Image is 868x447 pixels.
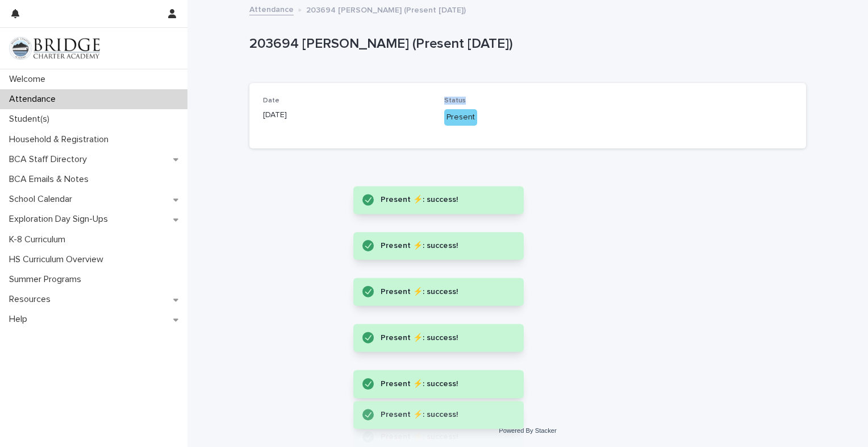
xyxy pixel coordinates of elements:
p: 203694 [PERSON_NAME] (Present [DATE]) [249,36,802,52]
div: Present ⚡: success! [381,331,501,345]
p: Household & Registration [5,134,118,145]
div: Present ⚡: success! [381,193,501,207]
p: Student(s) [5,114,59,125]
p: BCA Emails & Notes [5,174,98,185]
p: 203694 [PERSON_NAME] (Present [DATE]) [306,3,466,15]
p: Welcome [5,74,55,85]
div: Present ⚡: success! [381,430,501,444]
a: Powered By Stacker [499,427,556,434]
div: Present ⚡: success! [381,377,501,391]
p: Help [5,314,36,325]
p: [DATE] [263,109,431,121]
p: School Calendar [5,194,81,205]
p: HS Curriculum Overview [5,254,112,265]
p: BCA Staff Directory [5,154,96,165]
div: Present [444,109,477,126]
div: Present ⚡: success! [381,408,501,422]
p: K-8 Curriculum [5,234,74,245]
div: Present ⚡: success! [381,239,501,253]
a: Attendance [249,2,294,15]
p: Attendance [5,94,65,105]
p: Resources [5,294,60,305]
span: Date [263,97,279,104]
p: Exploration Day Sign-Ups [5,214,117,225]
img: V1C1m3IdTEidaUdm9Hs0 [9,37,100,60]
span: Status [444,97,466,104]
p: Summer Programs [5,274,90,285]
div: Present ⚡: success! [381,285,501,299]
